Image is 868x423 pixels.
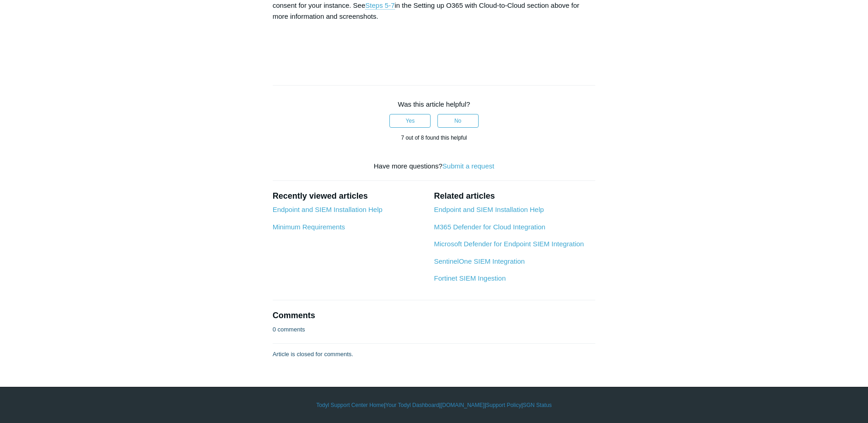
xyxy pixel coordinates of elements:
[441,401,485,409] a: [DOMAIN_NAME]
[523,401,552,409] a: SGN Status
[273,223,345,231] a: Minimum Requirements
[273,161,596,172] div: Have more questions?
[389,114,431,128] button: This article was helpful
[434,274,506,282] a: Fortinet SIEM Ingestion
[398,100,470,108] span: Was this article helpful?
[273,206,383,213] a: Endpoint and SIEM Installation Help
[401,135,467,141] span: 7 out of 8 found this helpful
[442,162,494,170] a: Submit a request
[434,206,544,213] a: Endpoint and SIEM Installation Help
[486,401,521,409] a: Support Policy
[434,223,545,231] a: M365 Defender for Cloud Integration
[434,240,584,248] a: Microsoft Defender for Endpoint SIEM Integration
[316,401,384,409] a: Todyl Support Center Home
[434,257,524,265] a: SentinelOne SIEM Integration
[273,309,596,322] h2: Comments
[273,325,305,334] p: 0 comments
[434,190,595,202] h2: Related articles
[273,190,425,202] h2: Recently viewed articles
[437,114,479,128] button: This article was not helpful
[385,401,439,409] a: Your Todyl Dashboard
[169,401,700,409] div: | | | |
[365,1,394,10] a: Steps 5-7
[273,350,353,359] p: Article is closed for comments.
